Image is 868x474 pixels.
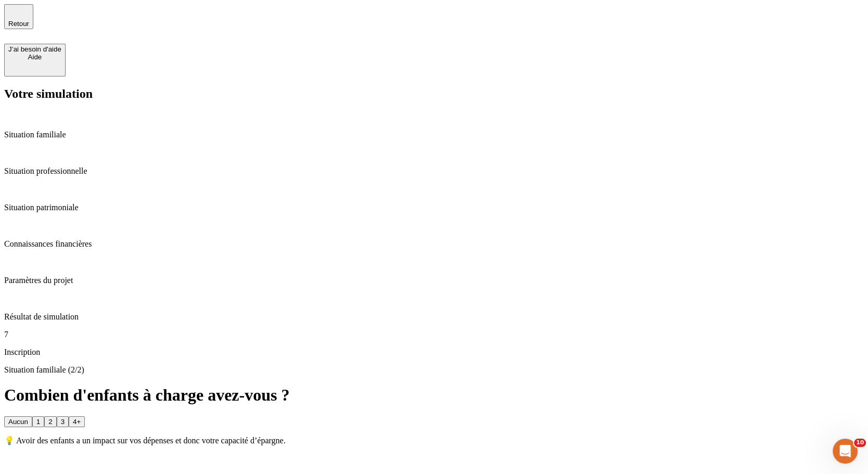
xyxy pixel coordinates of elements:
[36,418,40,426] div: 1
[57,416,69,427] button: 3
[4,276,864,285] p: Paramètres du projet
[8,45,61,53] div: J’ai besoin d'aide
[4,435,864,445] p: 💡 Avoir des enfants a un impact sur vos dépenses et donc votre capacité d’épargne.
[61,418,65,426] div: 3
[4,130,864,139] p: Situation familiale
[4,239,864,249] p: Connaissances financières
[4,87,864,101] h2: Votre simulation
[4,416,32,427] button: Aucun
[4,203,864,212] p: Situation patrimoniale
[4,348,864,357] p: Inscription
[4,4,33,29] button: Retour
[44,416,56,427] button: 2
[69,416,85,427] button: 4+
[8,418,28,426] div: Aucun
[73,418,81,426] div: 4+
[4,386,864,405] h1: Combien d'enfants à charge avez-vous ?
[4,365,864,375] p: Situation familiale (2/2)
[8,20,29,28] span: Retour
[8,53,61,61] div: Aide
[4,312,864,322] p: Résultat de simulation
[4,166,864,176] p: Situation professionnelle
[48,418,52,426] div: 2
[4,330,864,339] p: 7
[833,439,858,464] iframe: Intercom live chat
[4,44,66,76] button: J’ai besoin d'aideAide
[32,416,44,427] button: 1
[854,439,866,447] span: 10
